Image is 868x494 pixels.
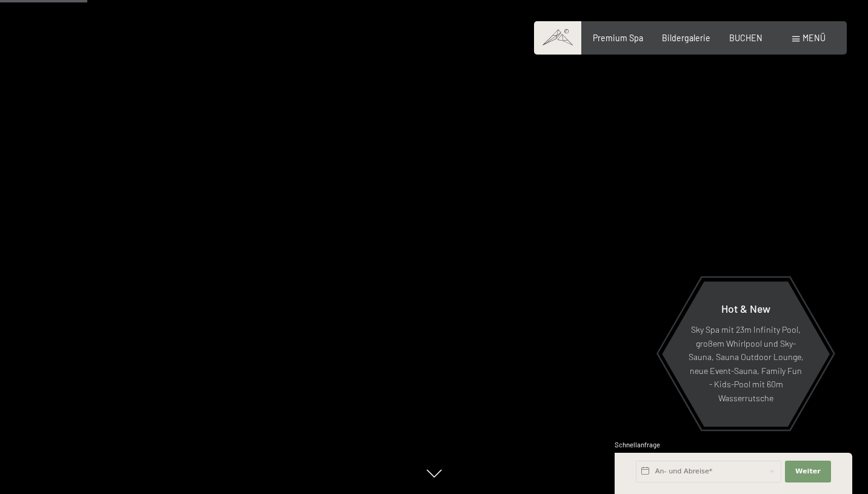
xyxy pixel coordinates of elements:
a: BUCHEN [729,33,763,43]
a: Hot & New Sky Spa mit 23m Infinity Pool, großem Whirlpool und Sky-Sauna, Sauna Outdoor Lounge, ne... [661,281,830,427]
a: Bildergalerie [662,33,710,43]
span: Menü [803,33,826,43]
span: Schnellanfrage [615,441,660,449]
button: Weiter [785,461,831,482]
span: Hot & New [721,302,770,315]
span: Weiter [795,467,821,476]
a: Premium Spa [593,33,643,43]
p: Sky Spa mit 23m Infinity Pool, großem Whirlpool und Sky-Sauna, Sauna Outdoor Lounge, neue Event-S... [688,324,804,406]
